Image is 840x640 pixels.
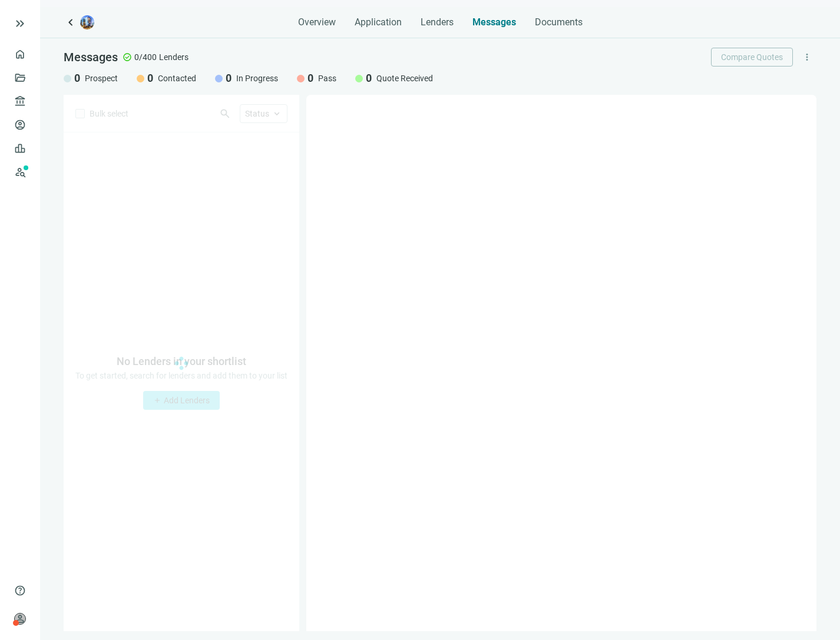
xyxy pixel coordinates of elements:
[14,95,22,107] span: account_balance
[535,16,583,28] span: Documents
[711,48,793,67] button: Compare Quotes
[226,71,232,85] span: 0
[472,16,516,28] span: Messages
[64,50,118,64] span: Messages
[74,71,80,85] span: 0
[298,16,336,28] span: Overview
[802,52,812,62] span: more_vert
[798,48,816,67] button: more_vert
[355,16,402,28] span: Application
[134,51,157,63] span: 0/400
[421,16,454,28] span: Lenders
[14,585,26,596] span: help
[159,51,188,63] span: Lenders
[307,71,313,85] span: 0
[123,52,132,62] span: check_circle
[318,72,336,84] span: Pass
[13,16,27,31] button: keyboard_double_arrow_right
[14,613,26,625] span: person
[80,15,94,29] img: deal-logo
[64,15,78,29] a: keyboard_arrow_left
[366,71,372,85] span: 0
[85,72,118,84] span: Prospect
[147,71,153,85] span: 0
[158,72,196,84] span: Contacted
[236,72,278,84] span: In Progress
[376,72,433,84] span: Quote Received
